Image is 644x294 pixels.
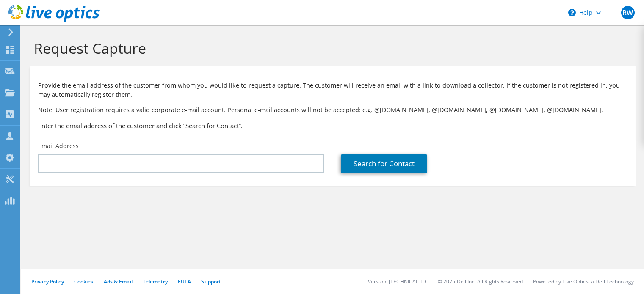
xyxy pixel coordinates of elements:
[568,9,576,16] svg: \n
[368,278,428,285] li: Version: [TECHNICAL_ID]
[621,6,635,19] span: RW
[38,105,627,115] p: Note: User registration requires a valid corporate e-mail account. Personal e-mail accounts will ...
[31,278,64,285] a: Privacy Policy
[104,278,133,285] a: Ads & Email
[38,81,627,99] p: Provide the email address of the customer from whom you would like to request a capture. The cust...
[38,142,79,150] label: Email Address
[533,278,634,285] li: Powered by Live Optics, a Dell Technology
[34,39,627,57] h1: Request Capture
[74,278,94,285] a: Cookies
[143,278,168,285] a: Telemetry
[178,278,191,285] a: EULA
[438,278,523,285] li: © 2025 Dell Inc. All Rights Reserved
[38,121,627,130] h3: Enter the email address of the customer and click “Search for Contact”.
[341,154,427,173] a: Search for Contact
[201,278,221,285] a: Support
